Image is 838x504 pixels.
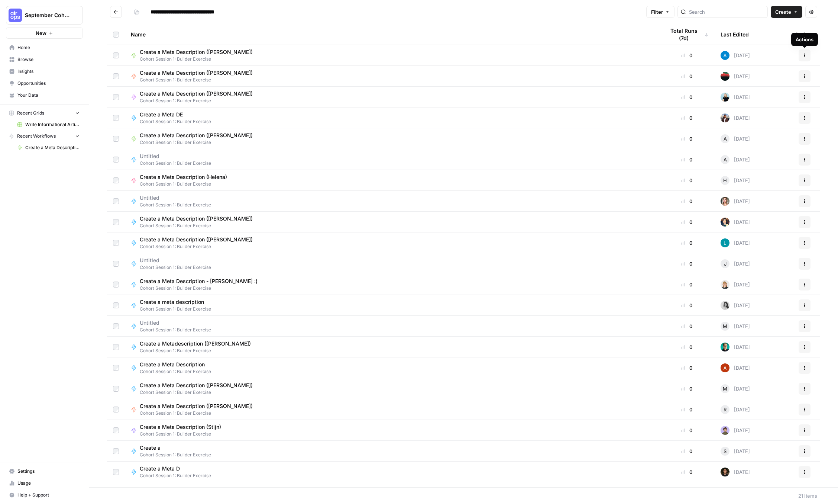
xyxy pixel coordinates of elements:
[665,385,709,392] div: 0
[721,155,750,164] div: [DATE]
[795,24,815,45] div: Actions
[665,260,709,267] div: 0
[17,133,56,139] span: Recent Workflows
[721,426,729,435] img: ruybxce7esr7yef6hou754u07ter
[140,222,259,229] span: Cohort Session 1: Builder Exercise
[140,298,205,306] span: Create a meta description
[665,135,709,142] div: 0
[721,93,729,102] img: ih2l96ocia25yoe435di93kdhheq
[665,468,709,476] div: 0
[17,110,44,116] span: Recent Grids
[6,489,83,501] button: Help + Support
[140,236,253,243] span: Create a Meta Description ([PERSON_NAME])
[721,447,750,456] div: [DATE]
[131,132,653,146] a: Create a Meta Description ([PERSON_NAME])Cohort Session 1: Builder Exercise
[665,281,709,288] div: 0
[140,368,211,375] span: Cohort Session 1: Builder Exercise
[721,384,750,393] div: [DATE]
[6,54,83,65] a: Browse
[140,90,253,97] span: Create a Meta Description ([PERSON_NAME])
[140,139,259,146] span: Cohort Session 1: Builder Exercise
[665,406,709,413] div: 0
[131,69,653,83] a: Create a Meta Description ([PERSON_NAME])Cohort Session 1: Builder Exercise
[723,385,727,392] span: M
[721,24,749,45] div: Last Edited
[110,6,122,18] button: Go back
[665,177,709,184] div: 0
[140,215,253,222] span: Create a Meta Description ([PERSON_NAME])
[6,131,83,142] button: Recent Workflows
[131,402,653,417] a: Create a Meta Description ([PERSON_NAME])Cohort Session 1: Builder Exercise
[140,382,253,389] span: Create a Meta Description ([PERSON_NAME])
[36,29,46,37] span: New
[665,156,709,163] div: 0
[724,447,727,455] span: S
[131,173,653,187] a: Create a Meta Description (Helena)Cohort Session 1: Builder Exercise
[6,477,83,489] a: Usage
[665,93,709,101] div: 0
[140,277,258,285] span: Create a Meta Description - [PERSON_NAME] :)
[775,8,791,16] span: Create
[723,177,727,184] span: H
[689,8,764,16] input: Search
[131,215,653,229] a: Create a Meta Description ([PERSON_NAME])Cohort Session 1: Builder Exercise
[140,257,205,264] span: Untitled
[721,197,729,206] img: u12faqvyo1gecp3wwan3wwehqyel
[721,343,729,351] img: qc1krt83hdb9iwvuxhzyvxu8w30s
[665,364,709,372] div: 0
[9,9,22,22] img: September Cohort Logo
[646,6,674,18] button: Filter
[140,97,259,104] span: Cohort Session 1: Builder Exercise
[140,452,211,458] span: Cohort Session 1: Builder Exercise
[131,423,653,437] a: Create a Meta Description (Stijn)Cohort Session 1: Builder Exercise
[131,90,653,104] a: Create a Meta Description ([PERSON_NAME])Cohort Session 1: Builder Exercise
[721,51,750,60] div: [DATE]
[665,447,709,455] div: 0
[14,142,83,154] a: Create a Meta Description ([PERSON_NAME])
[721,93,750,102] div: [DATE]
[6,465,83,477] a: Settings
[724,156,727,163] span: A
[721,176,750,185] div: [DATE]
[721,343,750,351] div: [DATE]
[25,121,80,128] span: Write Informational Article
[140,194,205,202] span: Untitled
[140,264,211,271] span: Cohort Session 1: Builder Exercise
[798,492,817,500] div: 21 Items
[721,72,750,81] div: [DATE]
[140,118,211,125] span: Cohort Session 1: Builder Exercise
[721,113,750,122] div: [DATE]
[131,24,653,45] div: Name
[721,134,750,143] div: [DATE]
[721,197,750,206] div: [DATE]
[131,257,653,271] a: UntitledCohort Session 1: Builder Exercise
[140,389,259,396] span: Cohort Session 1: Builder Exercise
[665,322,709,330] div: 0
[665,52,709,59] div: 0
[140,111,205,118] span: Create a Meta DE
[140,402,253,410] span: Create a Meta Description ([PERSON_NAME])
[140,347,257,354] span: Cohort Session 1: Builder Exercise
[140,472,211,479] span: Cohort Session 1: Builder Exercise
[140,327,211,333] span: Cohort Session 1: Builder Exercise
[6,6,83,25] button: Workspace: September Cohort
[140,77,259,83] span: Cohort Session 1: Builder Exercise
[723,322,727,330] span: M
[721,238,729,247] img: k0a6gqpjs5gv5ayba30r5s721kqg
[665,24,709,45] div: Total Runs (7d)
[665,114,709,122] div: 0
[721,426,750,435] div: [DATE]
[721,301,750,310] div: [DATE]
[17,92,80,99] span: Your Data
[721,363,750,372] div: [DATE]
[131,236,653,250] a: Create a Meta Description ([PERSON_NAME])Cohort Session 1: Builder Exercise
[6,65,83,77] a: Insights
[140,56,259,62] span: Cohort Session 1: Builder Exercise
[6,77,83,89] a: Opportunities
[17,56,80,63] span: Browse
[721,218,729,227] img: 46oskw75a0b6ifjb5gtmemov6r07
[140,181,233,187] span: Cohort Session 1: Builder Exercise
[25,12,70,19] span: September Cohort
[796,36,813,43] div: Actions
[140,306,211,312] span: Cohort Session 1: Builder Exercise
